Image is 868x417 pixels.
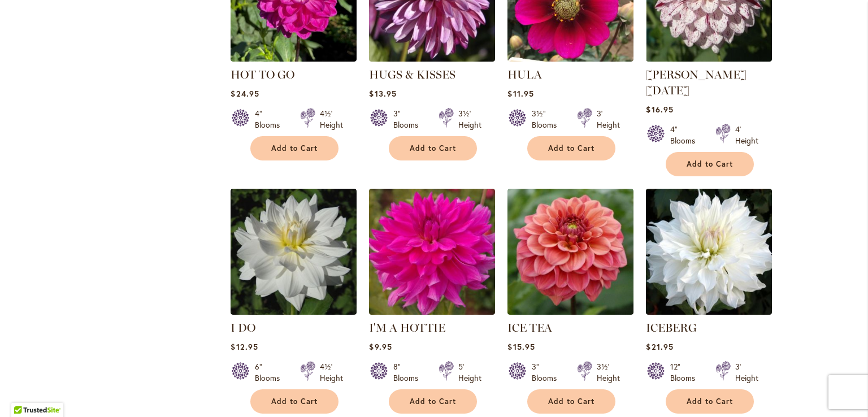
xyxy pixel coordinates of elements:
span: Add to Cart [271,144,318,153]
span: Add to Cart [410,144,456,153]
span: $21.95 [646,341,673,352]
div: 4½' Height [320,361,343,384]
img: ICE TEA [507,189,633,315]
a: ICEBERG [646,306,772,317]
button: Add to Cart [666,152,754,176]
div: 3½" Blooms [532,108,563,131]
div: 4" Blooms [255,108,287,131]
button: Add to Cart [389,389,477,414]
div: 3" Blooms [532,361,563,384]
span: $11.95 [507,88,533,99]
button: Add to Cart [527,389,615,414]
a: HOT TO GO [231,53,357,64]
div: 3" Blooms [393,108,425,131]
a: I'M A HOTTIE [369,321,445,335]
a: HULA [507,68,542,81]
button: Add to Cart [666,389,754,414]
div: 3½' Height [458,108,481,131]
button: Add to Cart [250,389,338,414]
a: HOT TO GO [231,68,294,81]
div: 3½' Height [597,361,620,384]
a: ICE TEA [507,321,552,335]
div: 4½' Height [320,108,343,131]
div: 4' Height [735,124,758,146]
span: Add to Cart [410,397,456,406]
div: 3' Height [597,108,620,131]
div: 8" Blooms [393,361,425,384]
button: Add to Cart [250,136,338,160]
span: Add to Cart [548,144,594,153]
img: I DO [231,189,357,315]
a: I DO [231,306,357,317]
div: 12" Blooms [670,361,702,384]
a: ICE TEA [507,306,633,317]
span: $12.95 [231,341,258,352]
span: $16.95 [646,104,673,115]
img: I'm A Hottie [369,189,495,315]
a: I DO [231,321,255,335]
span: $24.95 [231,88,259,99]
a: HUGS & KISSES [369,68,455,81]
span: Add to Cart [687,159,733,169]
span: $15.95 [507,341,535,352]
a: HULIN'S CARNIVAL [646,53,772,64]
iframe: Launch Accessibility Center [8,377,40,409]
span: $9.95 [369,341,392,352]
a: [PERSON_NAME] [DATE] [646,68,747,97]
img: ICEBERG [646,189,772,315]
button: Add to Cart [389,136,477,160]
div: 6" Blooms [255,361,287,384]
span: Add to Cart [548,397,594,406]
a: I'm A Hottie [369,306,495,317]
span: Add to Cart [271,397,318,406]
a: HUGS & KISSES [369,53,495,64]
span: Add to Cart [687,397,733,406]
div: 5' Height [458,361,481,384]
div: 3' Height [735,361,758,384]
button: Add to Cart [527,136,615,160]
span: $13.95 [369,88,396,99]
a: HULA [507,53,633,64]
a: ICEBERG [646,321,697,335]
div: 4" Blooms [670,124,702,146]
